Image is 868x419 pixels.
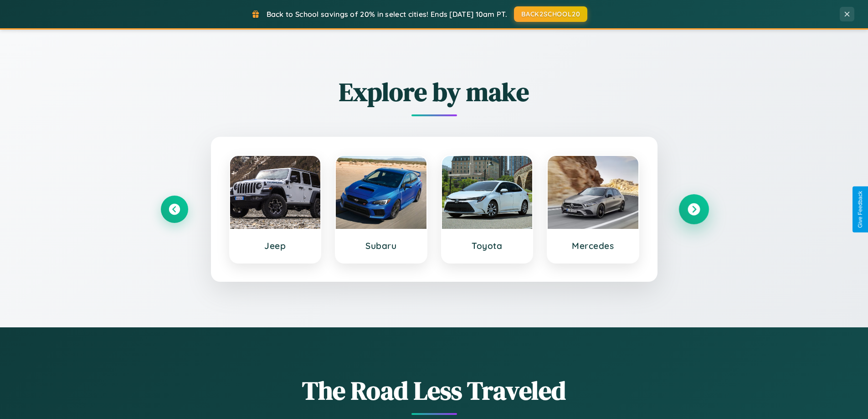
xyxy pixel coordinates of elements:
[239,240,312,251] h3: Jeep
[345,240,417,251] h3: Subaru
[267,10,507,19] span: Back to School savings of 20% in select cities! Ends [DATE] 10am PT.
[161,74,708,109] h2: Explore by make
[514,6,587,22] button: BACK2SCHOOL20
[161,373,708,408] h1: The Road Less Traveled
[451,240,524,251] h3: Toyota
[857,191,863,228] div: Give Feedback
[557,240,629,251] h3: Mercedes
